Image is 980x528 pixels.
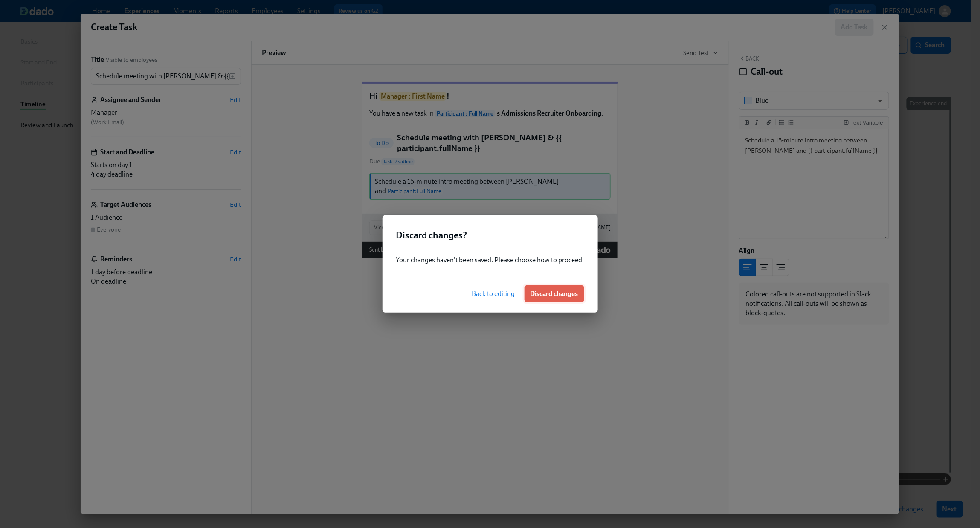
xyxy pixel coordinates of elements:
h2: Discard changes ? [396,229,584,242]
div: Your changes haven't been saved. Please choose how to proceed. [383,249,598,275]
span: Discard changes [531,290,578,298]
button: Back to editing [466,285,521,302]
span: Back to editing [472,290,515,298]
button: Discard changes [525,285,584,302]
